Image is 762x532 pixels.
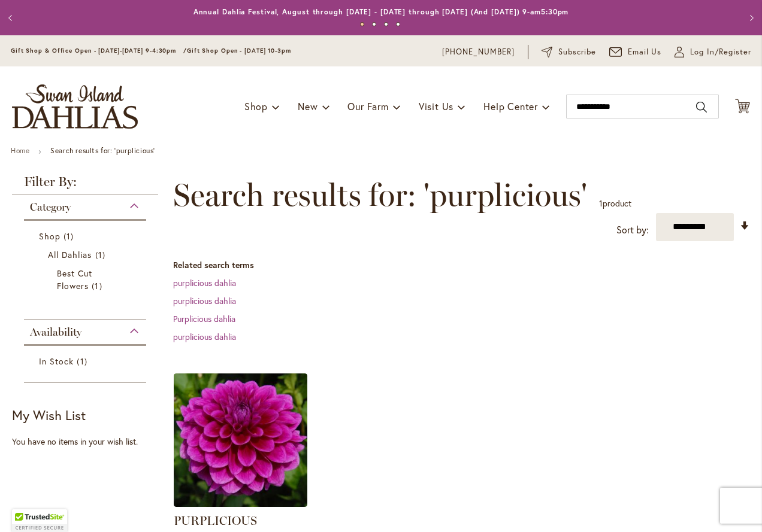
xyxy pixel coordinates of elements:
a: Purplicious dahlia [173,313,235,324]
span: 1 [77,355,90,367]
strong: Search results for: 'purplicious' [50,146,155,155]
a: purplicious dahlia [173,295,236,306]
a: PURPLICIOUS [174,513,257,528]
button: 3 of 4 [384,22,388,26]
span: Shop [39,230,61,242]
span: 1 [95,248,108,261]
span: Email Us [628,46,662,58]
label: Sort by: [616,219,649,241]
a: Best Cut Flowers [57,267,116,292]
span: Visit Us [419,100,453,113]
button: Next [738,6,762,30]
dt: Related search terms [173,259,750,271]
span: Help Center [483,100,538,113]
span: Subscribe [558,46,596,58]
span: 1 [63,230,77,242]
span: Gift Shop Open - [DATE] 10-3pm [187,47,291,54]
a: Home [11,146,29,155]
span: Our Farm [347,100,388,113]
a: Email Us [609,46,662,58]
img: PURPLICIOUS [174,373,307,507]
span: In Stock [39,355,74,367]
span: All Dahlias [48,249,92,260]
a: All Dahlias [48,248,125,261]
span: Search results for: 'purplicious' [173,177,587,213]
span: Log In/Register [690,46,751,58]
a: purplicious dahlia [173,331,236,342]
span: New [298,100,317,113]
button: 4 of 4 [396,22,400,26]
strong: My Wish List [12,406,86,424]
a: Log In/Register [675,46,751,58]
a: purplicious dahlia [173,277,236,288]
a: PURPLICIOUS [174,498,307,509]
strong: Filter By: [12,175,158,194]
span: Best Cut Flowers [57,267,92,291]
a: [PHONE_NUMBER] [442,46,515,58]
span: 1 [92,279,105,292]
span: Shop [244,100,268,113]
span: Gift Shop & Office Open - [DATE]-[DATE] 9-4:30pm / [11,47,187,54]
button: 1 of 4 [360,22,364,26]
a: store logo [12,84,138,129]
div: You have no items in your wish list. [12,436,166,448]
a: Subscribe [542,46,596,58]
a: Annual Dahlia Festival, August through [DATE] - [DATE] through [DATE] (And [DATE]) 9-am5:30pm [193,7,569,16]
span: 1 [599,197,603,209]
span: Category [30,200,71,214]
button: 2 of 4 [372,22,376,26]
span: Availability [30,326,81,339]
iframe: Launch Accessibility Center [9,490,43,523]
a: In Stock 1 [39,355,134,367]
p: product [599,194,631,213]
a: Shop [39,230,134,242]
